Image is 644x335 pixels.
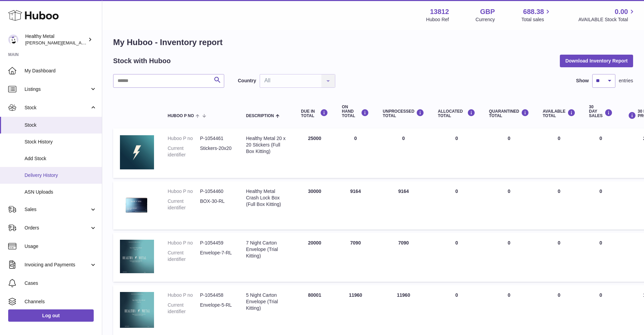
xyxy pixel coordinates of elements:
span: 0.00 [615,7,628,16]
td: 0 [582,181,619,229]
span: 0 [508,189,510,194]
span: Add Stock [25,155,97,162]
strong: 13812 [430,7,449,16]
dd: P-1054461 [200,135,232,142]
img: product image [120,240,154,273]
div: Huboo Ref [426,16,449,23]
span: Stock [25,104,90,111]
span: 0 [508,240,510,246]
div: AVAILABLE Total [543,109,576,118]
dt: Current identifier [168,198,200,211]
span: Delivery History [25,172,97,179]
div: 30 DAY SALES [589,105,613,118]
span: entries [619,78,633,84]
span: ASN Uploads [25,189,97,195]
dt: Huboo P no [168,240,200,246]
span: 0 [508,136,510,141]
span: Stock [25,122,97,128]
td: 0 [582,128,619,178]
span: Channels [25,298,97,305]
h1: My Huboo - Inventory report [113,37,633,48]
div: Healthy Metal 20 x 20 Stickers (Full Box Kitting) [246,135,287,155]
dd: P-1054458 [200,292,232,298]
label: Country [238,78,256,84]
td: 9164 [376,181,431,229]
dt: Current identifier [168,302,200,315]
td: 0 [536,233,582,282]
td: 30000 [294,181,335,229]
span: Sales [25,206,90,213]
span: Invoicing and Payments [25,262,90,268]
span: Cases [25,280,97,287]
h2: Stock with Huboo [113,56,171,66]
dt: Current identifier [168,250,200,263]
td: 20000 [294,233,335,282]
span: Stock History [25,139,97,145]
dd: Stickers-20x20 [200,145,232,158]
img: product image [120,292,154,328]
div: DUE IN TOTAL [301,109,328,118]
dd: Envelope-5-RL [200,302,232,315]
span: Orders [25,225,90,231]
dd: BOX-30-RL [200,198,232,211]
td: 0 [335,128,376,178]
img: product image [120,188,154,221]
dd: P-1054459 [200,240,232,246]
span: My Dashboard [25,68,97,74]
div: 5 Night Carton Envelope (Trial Kitting) [246,292,287,311]
dd: Envelope-7-RL [200,250,232,263]
div: Healthy Metal Crash Lock Box (Full Box Kitting) [246,188,287,208]
span: [PERSON_NAME][EMAIL_ADDRESS][DOMAIN_NAME] [25,40,137,45]
a: 688.38 Total sales [521,7,552,23]
dt: Huboo P no [168,135,200,142]
a: 0.00 AVAILABLE Stock Total [578,7,636,23]
td: 25000 [294,128,335,178]
span: AVAILABLE Stock Total [578,16,636,23]
td: 0 [431,128,482,178]
td: 0 [536,128,582,178]
td: 0 [431,181,482,229]
td: 0 [431,233,482,282]
span: Listings [25,86,90,93]
td: 9164 [335,181,376,229]
dd: P-1054460 [200,188,232,195]
span: 0 [508,292,510,298]
div: ALLOCATED Total [438,109,475,118]
button: Download Inventory Report [560,55,633,67]
div: ON HAND Total [342,105,369,118]
td: 0 [582,233,619,282]
dt: Current identifier [168,145,200,158]
div: 7 Night Carton Envelope (Trial Kitting) [246,240,287,259]
strong: GBP [480,7,495,16]
div: Currency [476,16,495,23]
td: 0 [376,128,431,178]
span: Usage [25,243,97,250]
img: jose@healthy-metal.com [8,34,18,45]
div: UNPROCESSED Total [383,109,424,118]
td: 0 [536,181,582,229]
dt: Huboo P no [168,292,200,298]
div: QUARANTINED Total [489,109,529,118]
span: Huboo P no [168,114,194,118]
div: Healthy Metal [25,33,87,46]
img: product image [120,135,154,169]
td: 7090 [376,233,431,282]
span: Description [246,114,274,118]
dt: Huboo P no [168,188,200,195]
span: 688.38 [523,7,544,16]
span: Total sales [521,16,552,23]
label: Show [576,78,589,84]
a: Log out [8,309,94,322]
td: 7090 [335,233,376,282]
